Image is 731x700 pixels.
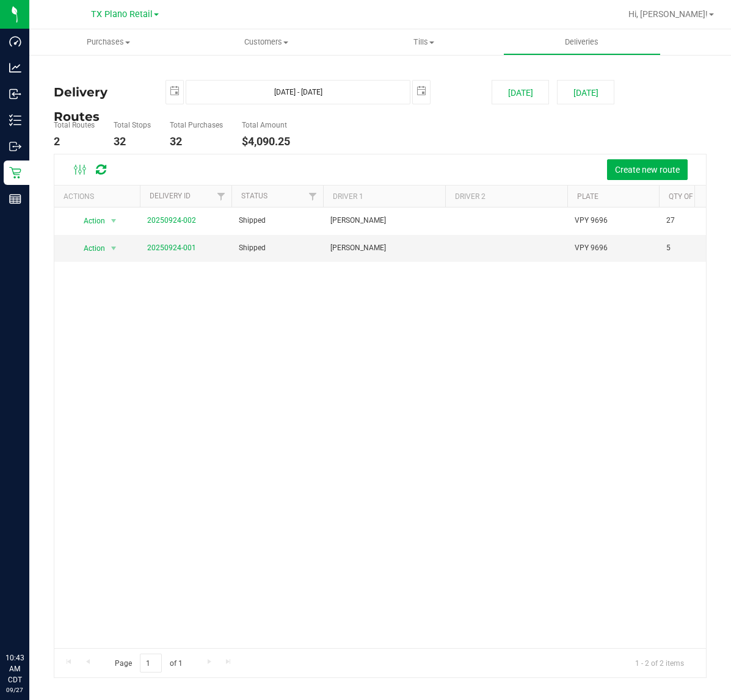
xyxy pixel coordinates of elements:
span: Purchases [29,37,187,48]
inline-svg: Reports [9,193,21,205]
button: Create new route [607,159,688,180]
div: Actions [64,192,135,201]
p: 09/27 [5,685,24,695]
inline-svg: Inbound [9,88,21,100]
h5: Total Stops [114,121,151,129]
a: Plate [577,192,598,201]
button: [DATE] [492,80,549,104]
a: Delivery ID [150,192,191,200]
span: Action [73,240,106,257]
span: [PERSON_NAME] [330,215,386,226]
span: select [413,81,430,102]
a: Status [241,192,267,200]
inline-svg: Analytics [9,62,21,74]
a: 20250924-001 [147,244,196,252]
h4: 32 [114,135,151,148]
h4: 2 [54,135,95,148]
span: Shipped [239,215,266,226]
span: select [106,240,122,257]
span: Create new route [615,165,680,175]
p: 10:43 AM CDT [5,652,24,685]
inline-svg: Dashboard [9,35,21,48]
span: Hi, [PERSON_NAME]! [628,9,708,19]
span: VPY 9696 [575,215,608,226]
a: Tills [345,29,503,55]
inline-svg: Outbound [9,140,21,153]
span: 27 [666,215,675,226]
span: select [166,81,183,102]
span: 5 [666,242,671,254]
span: select [106,212,122,229]
span: [PERSON_NAME] [330,242,386,254]
a: 20250924-002 [147,216,196,225]
a: Deliveries [503,29,661,55]
span: 1 - 2 of 2 items [625,654,694,672]
a: Filter [303,186,323,206]
inline-svg: Retail [9,167,21,179]
span: Customers [188,37,345,48]
a: Filter [211,186,231,206]
th: Driver 2 [445,186,567,207]
input: 1 [140,654,162,673]
span: Page of 1 [104,654,192,673]
iframe: Resource center [12,602,49,639]
span: Tills [346,37,503,48]
button: [DATE] [557,80,614,104]
h4: 32 [170,135,223,148]
h4: Delivery Routes [54,80,147,104]
th: Driver 1 [323,186,445,207]
span: TX Plano Retail [91,9,153,20]
span: VPY 9696 [575,242,608,254]
h5: Total Amount [242,121,290,129]
inline-svg: Inventory [9,114,21,126]
h4: $4,090.25 [242,135,290,148]
span: Shipped [239,242,266,254]
a: Purchases [29,29,187,55]
h5: Total Purchases [170,121,223,129]
h5: Total Routes [54,121,95,129]
a: Customers [187,29,346,55]
span: Deliveries [548,37,615,48]
span: Action [73,212,106,229]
